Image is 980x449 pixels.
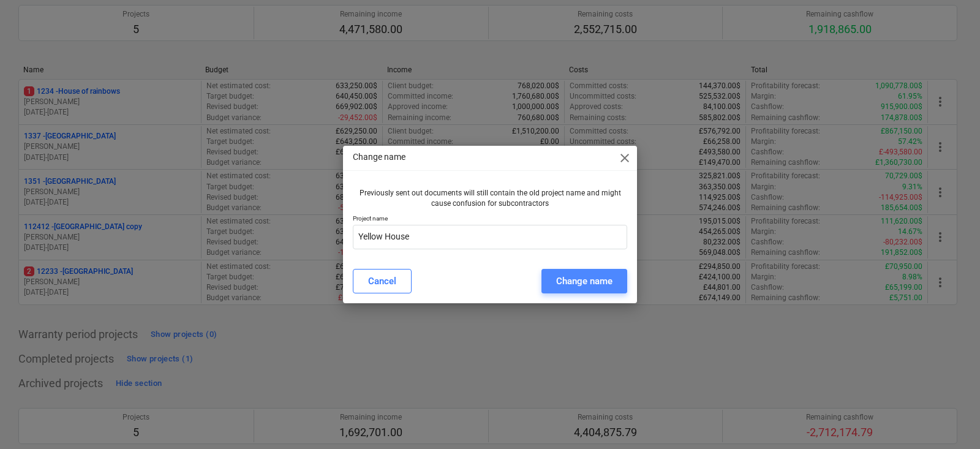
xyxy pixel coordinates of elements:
[541,269,627,293] button: Change name
[368,273,396,289] div: Cancel
[353,151,405,164] p: Change name
[617,151,632,165] span: close
[919,390,980,449] iframe: Chat Widget
[358,188,622,209] p: Previously sent out documents will still contain the old project name and might cause confusion f...
[353,269,412,293] button: Cancel
[353,225,627,249] input: Project name
[556,273,612,289] div: Change name
[353,214,627,225] p: Project name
